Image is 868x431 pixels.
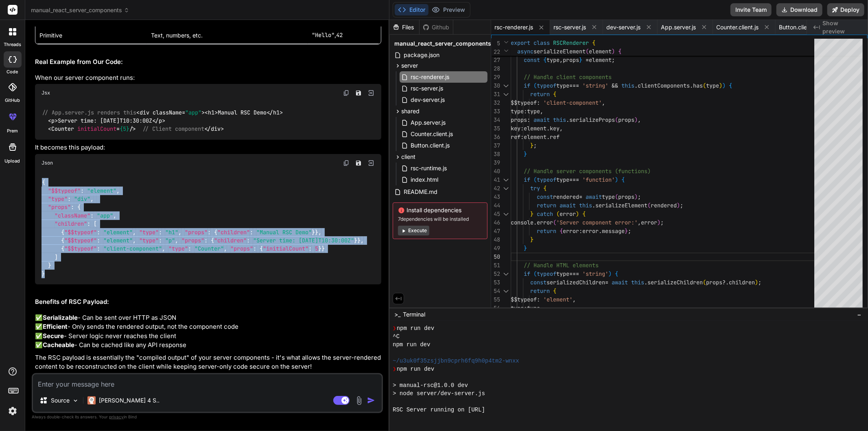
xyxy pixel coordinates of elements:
[491,99,500,107] div: 32
[491,193,500,201] div: 43
[638,82,690,89] span: clientComponents
[139,237,159,244] span: "type"
[638,116,641,123] span: ,
[501,184,512,193] div: Click to collapse the range.
[680,202,683,209] span: ;
[719,82,722,89] span: )
[576,210,579,218] span: )
[586,56,589,64] span: =
[87,396,96,405] img: Claude 4 Sonnet
[566,116,569,123] span: .
[195,245,224,253] span: "Counter"
[530,90,550,98] span: return
[491,73,500,81] div: 29
[401,153,415,161] span: client
[491,141,500,150] div: 37
[61,245,64,253] span: {
[530,185,540,192] span: try
[491,235,500,244] div: 48
[208,109,214,116] span: h1
[35,73,381,83] p: When our server component runs:
[491,48,500,56] span: 22
[730,3,772,16] button: Invite Team
[97,237,100,244] span: :
[560,210,576,218] span: error
[520,125,524,132] span: :
[308,26,381,44] td: ,
[367,89,375,97] img: Open in Browser
[491,201,500,210] div: 44
[553,90,556,98] span: {
[103,245,162,253] span: "client-component"
[42,90,50,96] span: Jsx
[97,229,100,236] span: :
[224,245,227,253] span: ,
[638,193,641,200] span: ;
[641,219,657,226] span: error
[553,193,579,200] span: rendered
[533,176,537,183] span: (
[253,237,354,244] span: "Server time: [DATE]T10:30:00Z"
[543,99,602,106] span: 'client-component'
[5,97,20,104] label: GitHub
[312,31,335,39] code: "Hello"
[827,3,864,16] button: Deploy
[602,99,605,106] span: ,
[113,212,116,219] span: ,
[6,404,20,418] img: settings
[533,48,586,55] span: serializeElement
[159,229,162,236] span: :
[48,117,165,124] span: Server time: [DATE]T10:30:00Z
[547,133,550,141] span: .
[530,210,533,218] span: }
[211,237,214,244] span: {
[553,23,586,31] span: rsc-server.js
[42,108,283,134] code: <div className= > </div>
[595,202,647,209] span: serializeElement
[55,212,90,219] span: "className"
[491,56,500,64] div: 27
[64,229,97,236] span: "$$typeof"
[398,226,429,235] button: Execute
[133,229,136,236] span: ,
[729,82,732,89] span: {
[253,245,256,253] span: :
[586,48,589,55] span: (
[205,109,218,116] span: < >
[524,133,547,141] span: element
[690,82,693,89] span: .
[634,116,638,123] span: )
[533,219,537,226] span: .
[547,125,550,132] span: .
[165,237,175,244] span: "p"
[178,229,181,236] span: ,
[159,117,162,124] span: p
[491,150,500,158] div: 38
[90,212,94,219] span: :
[256,229,312,236] span: "Manual RSC Demo"
[77,204,81,211] span: {
[560,125,563,132] span: ,
[159,237,162,244] span: :
[420,23,453,31] div: Github
[94,220,97,228] span: [
[491,158,500,167] div: 39
[625,227,628,235] span: }
[491,81,500,90] div: 30
[7,68,18,75] label: code
[42,179,45,186] span: {
[188,245,191,253] span: :
[491,107,500,116] div: 33
[247,237,250,244] span: :
[491,64,500,73] div: 28
[315,229,318,236] span: }
[64,237,97,244] span: "$$typeof"
[42,109,136,116] span: // App.server.js renders this
[403,50,440,60] span: package.json
[615,193,618,200] span: (
[147,26,308,44] td: Text, numbers, etc.
[612,82,618,89] span: &&
[401,107,420,115] span: shared
[657,219,660,226] span: )
[582,176,615,183] span: 'function'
